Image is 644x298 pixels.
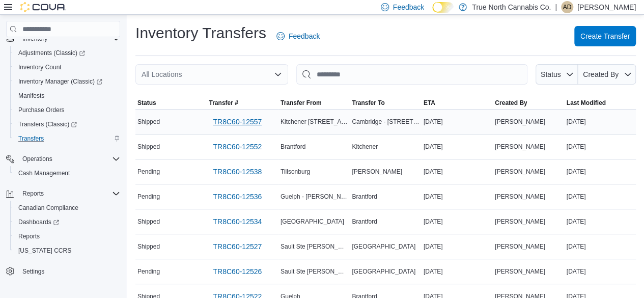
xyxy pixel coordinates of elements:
span: [PERSON_NAME] [495,218,545,226]
span: Reports [22,189,44,198]
span: Shipped [137,218,160,226]
button: Reports [18,187,48,200]
span: [PERSON_NAME] [495,267,545,276]
span: TR8C60-12538 [213,167,262,177]
a: Manifests [14,90,48,102]
span: Pending [137,168,160,176]
button: Canadian Compliance [10,201,124,215]
span: Transfer # [209,99,238,107]
span: Reports [18,232,40,240]
span: Operations [18,153,120,165]
div: [DATE] [422,240,493,253]
input: Dark Mode [432,2,454,13]
a: Transfers [14,132,48,145]
button: Purchase Orders [10,103,124,117]
button: Inventory Count [10,60,124,74]
div: Alexander Davidd [561,1,573,13]
span: Shipped [137,242,160,251]
a: Adjustments (Classic) [14,47,89,59]
span: Transfer To [352,99,384,107]
span: Brantford [352,218,377,226]
div: [DATE] [565,141,636,153]
span: Brantford [352,193,377,201]
span: Inventory Count [18,63,62,71]
button: Reports [2,186,124,201]
span: Sault Ste [PERSON_NAME] [281,267,348,276]
button: Reports [10,229,124,243]
span: TR8C60-12527 [213,241,262,252]
span: TR8C60-12526 [213,266,262,277]
div: [DATE] [565,166,636,178]
button: Manifests [10,89,124,103]
img: Cova [20,2,66,12]
span: [PERSON_NAME] [495,143,545,151]
a: Feedback [272,26,324,46]
button: Created By [578,64,636,85]
span: Washington CCRS [14,245,120,257]
a: Dashboards [10,215,124,229]
span: Create Transfer [580,31,630,41]
span: Created By [495,99,527,107]
a: Purchase Orders [14,104,69,116]
a: TR8C60-12526 [209,261,266,282]
a: Inventory Manager (Classic) [14,75,106,88]
button: Transfer # [207,97,278,109]
span: [GEOGRAPHIC_DATA] [281,218,344,226]
span: Dashboards [14,216,120,228]
span: Transfers (Classic) [14,118,120,130]
button: Cash Management [10,166,124,180]
span: Created By [583,70,619,78]
span: Pending [137,267,160,276]
button: Operations [2,152,124,166]
span: [PERSON_NAME] [352,168,402,176]
span: Brantford [281,143,305,151]
span: Manifests [18,92,44,100]
span: Purchase Orders [14,104,120,116]
div: [DATE] [422,141,493,153]
span: Settings [18,265,120,278]
div: [DATE] [422,265,493,278]
button: Operations [18,153,57,165]
span: Operations [22,155,52,163]
button: Last Modified [565,97,636,109]
span: Canadian Compliance [14,202,120,214]
span: Cambridge - [STREET_ADDRESS] [352,118,419,126]
span: Last Modified [567,99,606,107]
span: Shipped [137,118,160,126]
span: Manifests [14,90,120,102]
div: [DATE] [422,215,493,228]
div: [DATE] [565,215,636,228]
button: Settings [2,264,124,279]
a: Dashboards [14,216,63,228]
input: This is a search bar. After typing your query, hit enter to filter the results lower in the page. [296,64,527,85]
span: Feedback [393,2,424,12]
span: AD [563,1,572,13]
span: TR8C60-12536 [213,192,262,202]
span: Pending [137,193,160,201]
span: Transfer From [281,99,322,107]
div: [DATE] [565,265,636,278]
a: TR8C60-12557 [209,112,266,132]
span: Tillsonburg [281,168,310,176]
a: Adjustments (Classic) [10,46,124,60]
span: Dashboards [18,218,59,226]
span: TR8C60-12552 [213,142,262,152]
a: Transfers (Classic) [10,117,124,131]
span: [PERSON_NAME] [495,242,545,251]
p: [PERSON_NAME] [577,1,636,13]
span: Adjustments (Classic) [14,47,120,59]
span: [GEOGRAPHIC_DATA] [352,267,415,276]
p: True North Cannabis Co. [472,1,551,13]
div: [DATE] [422,191,493,203]
p: | [555,1,557,13]
span: Inventory Manager (Classic) [14,75,120,88]
div: [DATE] [565,116,636,128]
a: [US_STATE] CCRS [14,245,75,257]
span: Inventory Count [14,61,120,73]
div: [DATE] [565,240,636,253]
a: Inventory Count [14,61,66,73]
span: [PERSON_NAME] [495,118,545,126]
button: [US_STATE] CCRS [10,243,124,258]
div: [DATE] [422,116,493,128]
span: [US_STATE] CCRS [18,247,71,255]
